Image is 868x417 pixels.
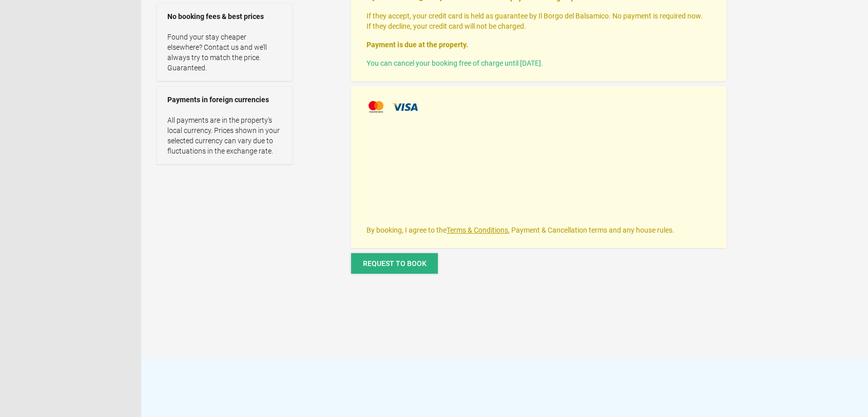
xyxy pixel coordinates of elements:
[167,115,282,156] p: All payments are in the property’s local currency. Prices shown in your selected currency can var...
[363,259,427,268] span: Request to book
[351,253,438,274] button: Request to book
[367,11,711,31] p: If they accept, your credit card is held as guarantee by Il Borgo del Balsamico. No payment is re...
[367,99,711,235] div: By booking, I agree to the , Payment & Cancellation terms and any house rules.
[447,226,508,234] a: Terms & Conditions
[167,11,282,22] strong: No booking fees & best prices
[167,94,282,105] strong: Payments in foreign currencies
[167,32,282,73] p: Found your stay cheaper elsewhere? Contact us and we’ll always try to match the price. Guaranteed.
[367,41,468,49] strong: Payment is due at the property.
[367,59,543,67] span: You can cancel your booking free of charge until [DATE].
